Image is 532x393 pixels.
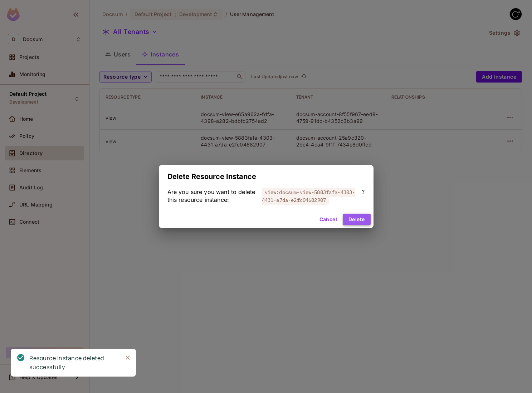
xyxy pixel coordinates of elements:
div: Resource Instance deleted successfully [29,354,117,372]
span: view:docsum-view-5883fafa-4303-4431-a7da-e2fc04682907 [262,188,355,205]
h2: Delete Resource Instance [159,165,374,188]
button: Delete [343,214,370,225]
button: Cancel [317,214,340,225]
div: Are you sure you want to delete this resource instance: ? [167,188,365,204]
button: Close [122,352,133,363]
